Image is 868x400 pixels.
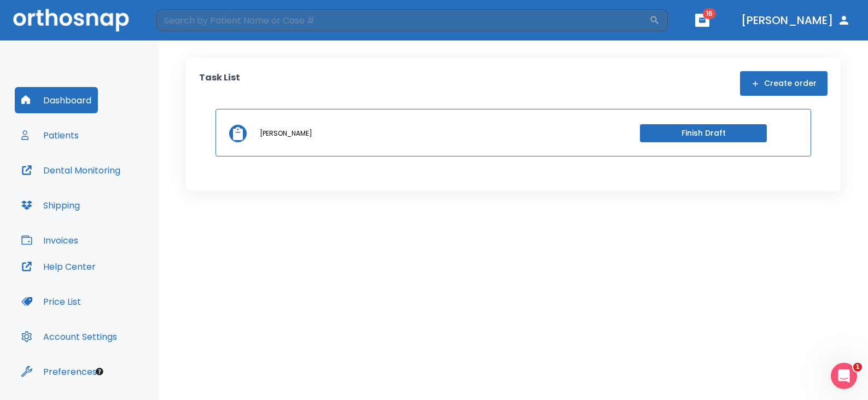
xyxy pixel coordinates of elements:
input: Search by Patient Name or Case # [156,9,649,31]
button: Create order [740,71,828,96]
div: Tooltip anchor [95,367,104,376]
span: 16 [703,8,716,19]
button: [PERSON_NAME] [737,10,855,30]
button: Patients [15,122,85,148]
button: Preferences [15,358,103,385]
span: 1 [853,363,862,372]
button: Account Settings [15,323,124,350]
iframe: Intercom live chat [831,363,857,389]
button: Invoices [15,227,85,253]
button: Shipping [15,192,86,218]
button: Price List [15,288,88,315]
button: Dashboard [15,87,98,113]
button: Dental Monitoring [15,157,127,183]
img: Orthosnap [13,9,129,31]
p: [PERSON_NAME] [260,129,312,138]
button: Help Center [15,253,102,280]
button: Finish Draft [640,124,767,142]
p: Task List [199,71,240,96]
